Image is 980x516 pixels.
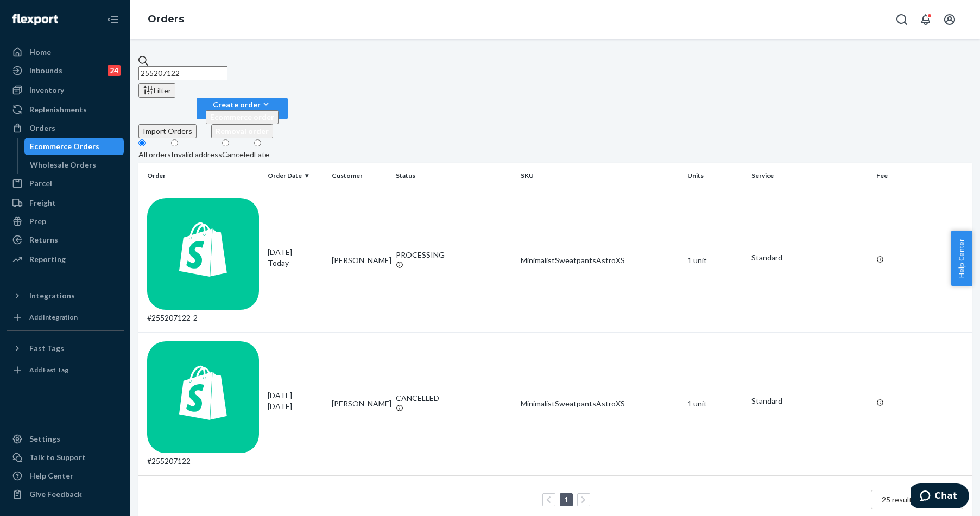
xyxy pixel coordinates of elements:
button: Import Orders [138,124,197,138]
p: Today [268,258,323,269]
th: Status [391,163,516,189]
button: Integrations [7,287,124,304]
a: Page 1 is your current page [562,495,571,504]
div: Parcel [29,178,52,189]
button: Give Feedback [7,486,124,503]
a: Wholesale Orders [24,156,124,174]
button: Close Navigation [102,9,124,30]
p: [DATE] [268,401,323,412]
div: Wholesale Orders [30,160,96,170]
div: Integrations [29,290,75,301]
button: Removal order [211,124,273,138]
p: Standard [751,396,868,406]
div: [DATE] [268,247,323,269]
div: Inbounds [29,65,62,76]
iframe: Opens a widget where you can chat to one of our agents [911,483,969,511]
td: [PERSON_NAME] [327,189,391,332]
ol: breadcrumbs [139,4,193,35]
div: 24 [108,65,121,76]
div: Returns [29,234,58,245]
a: Orders [148,13,184,25]
a: Replenishments [7,101,124,118]
th: Fee [872,163,972,189]
div: CANCELLED [396,393,512,404]
input: Canceled [222,139,229,146]
p: Standard [751,252,868,263]
button: Fast Tags [7,340,124,357]
a: Add Fast Tag [7,361,124,379]
button: Open account menu [939,9,960,30]
div: Settings [29,434,60,444]
th: SKU [516,163,683,189]
a: Reporting [7,251,124,268]
div: Create order [206,99,279,110]
th: Service [747,163,872,189]
div: #255207122 [147,341,259,467]
th: Order [138,163,263,189]
a: Inbounds24 [7,62,124,79]
div: Freight [29,198,56,208]
div: Replenishments [29,104,87,115]
div: Invalid address [171,149,222,160]
th: Units [683,163,747,189]
img: Flexport logo [12,14,58,25]
div: All orders [138,149,171,160]
div: PROCESSING [396,250,512,260]
a: Freight [7,194,124,212]
div: MinimalistSweatpantsAstroXS [521,398,679,409]
div: Add Integration [29,313,78,322]
button: Create orderEcommerce orderRemoval order [197,98,288,119]
a: Add Integration [7,309,124,326]
a: Prep [7,213,124,230]
div: Add Fast Tag [29,365,68,374]
div: #255207122-2 [147,198,259,323]
div: Give Feedback [29,489,82,500]
div: Late [254,149,269,160]
a: Home [7,43,124,61]
a: Returns [7,231,124,249]
input: Late [254,139,261,146]
div: Fast Tags [29,343,64,354]
div: Home [29,47,51,58]
div: MinimalistSweatpantsAstroXS [521,255,679,266]
input: All orders [138,139,146,146]
span: Removal order [216,126,269,136]
button: Talk to Support [7,449,124,466]
span: Ecommerce order [210,112,274,122]
button: Ecommerce order [206,110,279,124]
td: 1 unit [683,189,747,332]
div: Ecommerce Orders [30,141,99,152]
div: Help Center [29,470,73,481]
button: Help Center [951,231,972,286]
th: Order Date [263,163,327,189]
input: Search orders [138,66,227,80]
button: Open Search Box [891,9,913,30]
input: Invalid address [171,139,178,146]
td: 1 unit [683,332,747,475]
a: Orders [7,119,124,137]
div: [DATE] [268,390,323,412]
a: Settings [7,430,124,448]
div: Filter [143,85,171,96]
a: Help Center [7,467,124,485]
div: Orders [29,123,55,133]
div: Canceled [222,149,254,160]
div: Reporting [29,254,66,265]
button: Open notifications [915,9,937,30]
td: [PERSON_NAME] [327,332,391,475]
a: Ecommerce Orders [24,138,124,155]
button: Filter [138,83,175,98]
div: Prep [29,216,46,227]
a: Inventory [7,81,124,99]
a: Parcel [7,175,124,192]
span: 25 results per page [882,495,947,504]
div: Inventory [29,85,64,95]
div: Talk to Support [29,452,86,463]
div: Customer [332,171,387,180]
